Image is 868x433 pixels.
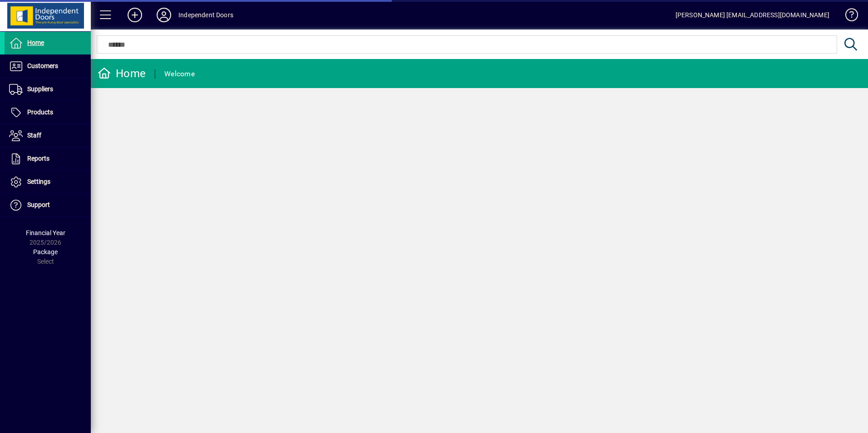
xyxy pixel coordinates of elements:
[27,201,50,208] span: Support
[27,108,53,116] span: Products
[164,67,195,81] div: Welcome
[27,178,50,185] span: Settings
[27,132,41,139] span: Staff
[120,7,149,23] button: Add
[27,85,53,93] span: Suppliers
[676,8,829,22] div: [PERSON_NAME] [EMAIL_ADDRESS][DOMAIN_NAME]
[5,194,91,216] a: Support
[5,78,91,101] a: Suppliers
[33,248,58,256] span: Package
[178,8,233,22] div: Independent Doors
[26,229,65,236] span: Financial Year
[27,62,58,69] span: Customers
[5,171,91,193] a: Settings
[5,101,91,124] a: Products
[149,7,178,23] button: Profile
[27,155,49,162] span: Reports
[98,66,146,81] div: Home
[5,55,91,78] a: Customers
[27,39,44,46] span: Home
[5,148,91,170] a: Reports
[838,2,857,31] a: Knowledge Base
[5,124,91,147] a: Staff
